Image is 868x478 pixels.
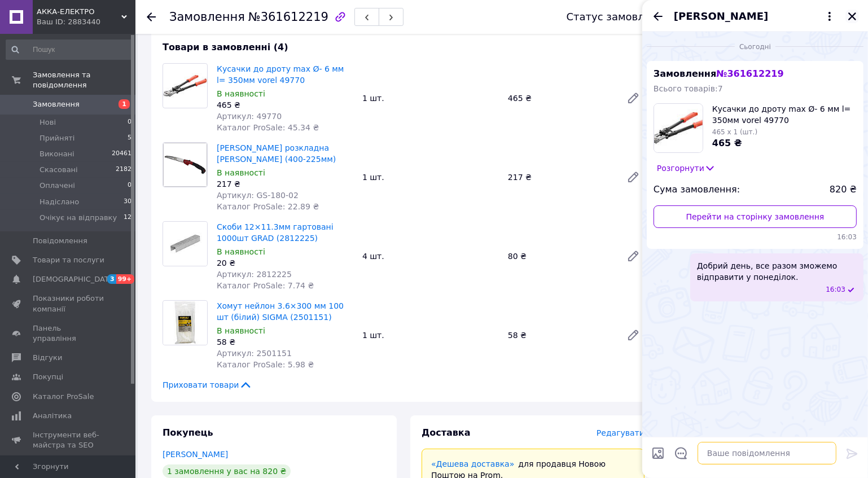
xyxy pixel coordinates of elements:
[674,9,768,24] span: [PERSON_NAME]
[358,90,503,106] div: 1 шт.
[503,169,617,185] div: 217 ₴
[107,274,116,284] span: 3
[622,87,645,109] a: Редагувати
[33,323,104,344] span: Панель управління
[169,10,245,24] span: Замовлення
[622,245,645,267] a: Редагувати
[40,165,78,175] span: Скасовані
[33,392,94,402] span: Каталог ProSale
[248,10,328,24] span: №361612219
[674,446,689,461] button: Відкрити шаблони відповідей
[124,213,131,223] span: 12
[119,99,130,109] span: 1
[33,274,116,284] span: [DEMOGRAPHIC_DATA]
[33,372,63,382] span: Покупці
[40,181,75,191] span: Оплачені
[217,99,353,111] div: 465 ₴
[163,301,207,345] img: Хомут нейлон 3.6×300 мм 100 шт (білий) SIGMA (2501151)
[40,149,74,159] span: Виконані
[845,10,859,23] button: Закрити
[163,42,288,52] span: Товари в замовленні (4)
[358,169,503,185] div: 1 шт.
[163,464,291,478] div: 1 замовлення у вас на 820 ₴
[33,411,72,421] span: Аналітика
[674,9,836,24] button: [PERSON_NAME]
[597,428,645,437] span: Редагувати
[712,103,857,126] span: Кусачки до дроту max Ø- 6 мм l= 350мм vorel 49770
[716,68,783,79] span: № 361612219
[33,353,62,363] span: Відгуки
[124,197,131,207] span: 30
[116,274,135,284] span: 99+
[503,248,617,264] div: 80 ₴
[40,213,117,223] span: Очікує на відправку
[358,248,503,264] div: 4 шт.
[712,128,757,136] span: 465 x 1 (шт.)
[697,260,857,283] span: Добрий день, все разом зможемо відправити у понеділок.
[217,270,292,279] span: Артикул: 2812225
[654,183,740,196] span: Сума замовлення:
[217,247,265,256] span: В наявності
[654,68,784,79] span: Замовлення
[217,222,334,243] a: Скоби 12×11.3мм гартовані 1000шт GRAD (2812225)
[147,11,156,23] div: Повернутися назад
[647,41,863,52] div: 12.09.2025
[217,89,265,98] span: В наявності
[6,40,133,60] input: Пошук
[217,281,314,290] span: Каталог ProSale: 7.74 ₴
[503,90,617,106] div: 465 ₴
[217,123,319,132] span: Каталог ProSale: 45.34 ₴
[217,191,299,200] span: Артикул: GS-180-02
[163,379,252,391] span: Приховати товари
[217,326,265,335] span: В наявності
[503,327,617,343] div: 58 ₴
[217,112,282,121] span: Артикул: 49770
[654,162,719,174] button: Розгорнути
[826,285,845,295] span: 16:03 12.09.2025
[40,133,74,143] span: Прийняті
[37,17,135,27] div: Ваш ID: 2883440
[217,257,353,269] div: 20 ₴
[217,336,353,348] div: 58 ₴
[163,450,228,459] a: [PERSON_NAME]
[567,11,670,23] div: Статус замовлення
[654,233,857,242] span: 16:03 12.09.2025
[431,459,514,468] a: «Дешева доставка»
[128,181,131,191] span: 0
[116,165,131,175] span: 2182
[217,178,353,190] div: 217 ₴
[654,84,723,93] span: Всього товарів: 7
[217,349,292,358] span: Артикул: 2501151
[358,327,503,343] div: 1 шт.
[654,205,857,228] a: Перейти на сторінку замовлення
[217,360,314,369] span: Каталог ProSale: 5.98 ₴
[33,70,135,90] span: Замовлення та повідомлення
[33,236,87,246] span: Повідомлення
[163,69,207,103] img: Кусачки до дроту max Ø- 6 мм l= 350мм vorel 49770
[33,255,104,265] span: Товари та послуги
[163,143,207,187] img: Пила садова розкладна Vitals (400-225мм)
[128,133,131,143] span: 5
[40,117,56,128] span: Нові
[163,222,207,266] img: Скоби 12×11.3мм гартовані 1000шт GRAD (2812225)
[217,202,319,211] span: Каталог ProSale: 22.89 ₴
[622,324,645,347] a: Редагувати
[33,293,104,314] span: Показники роботи компанії
[163,427,213,438] span: Покупець
[651,10,665,23] button: Назад
[217,64,344,85] a: Кусачки до дроту max Ø- 6 мм l= 350мм vorel 49770
[112,149,131,159] span: 20461
[422,427,471,438] span: Доставка
[217,301,344,322] a: Хомут нейлон 3.6×300 мм 100 шт (білий) SIGMA (2501151)
[33,99,80,109] span: Замовлення
[128,117,131,128] span: 0
[830,183,857,196] span: 820 ₴
[37,7,121,17] span: АККА-ЕЛЕКТРО
[712,138,742,148] span: 465 ₴
[217,168,265,177] span: В наявності
[654,104,703,152] img: 6066706458_w100_h100_kusachki-dlya-provoloki.jpg
[217,143,336,164] a: [PERSON_NAME] розкладна [PERSON_NAME] (400-225мм)
[622,166,645,188] a: Редагувати
[735,42,775,52] span: Сьогодні
[33,430,104,450] span: Інструменти веб-майстра та SEO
